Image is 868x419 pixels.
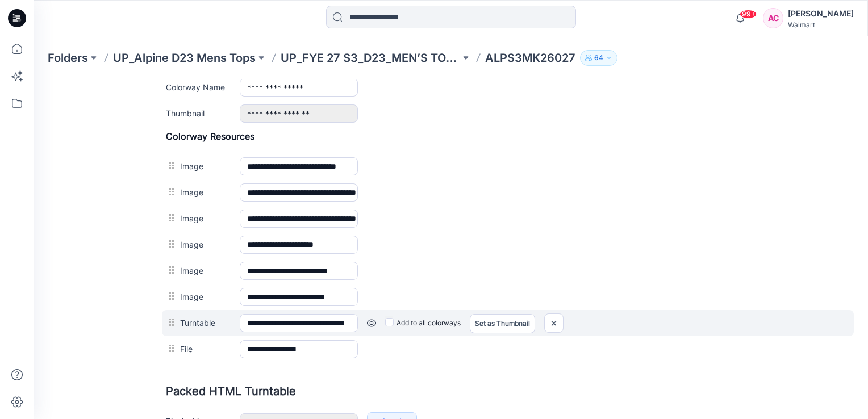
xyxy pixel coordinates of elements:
label: Image [146,106,194,119]
a: Folders [48,50,88,66]
button: 64 [580,50,617,66]
div: [PERSON_NAME] [788,7,854,20]
label: Image [146,211,194,223]
span: 99+ [740,10,757,19]
a: UP_FYE 27 S3_D23_MEN’S TOP ALPINE [281,50,460,66]
label: Image [146,158,194,171]
div: AC [763,8,783,28]
p: 64 [594,52,603,64]
a: Load [333,333,383,352]
a: UP_Alpine D23 Mens Tops [113,50,256,66]
iframe: edit-style [34,79,868,419]
label: File [146,263,194,275]
label: Zip Archive [132,335,194,347]
label: Image [146,80,194,93]
img: close-btn.svg [511,234,529,253]
div: Walmart [788,20,854,29]
label: Turntable [146,237,194,249]
label: Add to all colorways [351,234,427,253]
p: ALPS3MK26027 [485,50,575,66]
label: Image [146,132,194,145]
label: Image [146,185,194,197]
input: Add to all colorways [351,236,358,244]
h4: Packed HTML Turntable [132,307,816,317]
a: Set as Thumbnail [436,234,501,254]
